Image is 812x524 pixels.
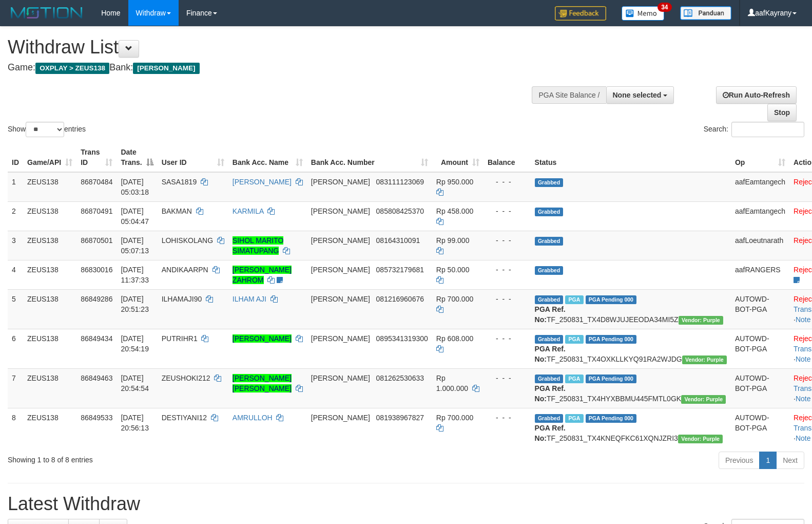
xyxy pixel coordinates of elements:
[535,178,564,187] span: Grabbed
[586,295,637,304] span: PGA Pending
[532,86,606,104] div: PGA Site Balance /
[8,5,86,21] img: MOTION_logo.png
[81,414,112,422] span: 86849533
[228,143,307,172] th: Bank Acc. Name: activate to sort column ascending
[731,329,789,368] td: AUTOWD-BOT-PGA
[76,143,117,172] th: Trans ID: activate to sort column ascending
[162,334,198,343] span: PUTRIHR1
[8,122,86,137] label: Show entries
[682,355,727,364] span: Vendor URL: https://trx4.1velocity.biz
[233,178,292,186] a: [PERSON_NAME]
[121,414,149,432] span: [DATE] 20:56:13
[679,316,723,325] span: Vendor URL: https://trx4.1velocity.biz
[376,207,424,215] span: Copy 085808425370 to clipboard
[436,295,473,303] span: Rp 700.000
[23,201,76,231] td: ZEUS138
[311,178,370,186] span: [PERSON_NAME]
[23,172,76,202] td: ZEUS138
[8,172,23,202] td: 1
[158,143,228,172] th: User ID: activate to sort column ascending
[535,375,564,383] span: Grabbed
[436,374,468,392] span: Rp 1.000.000
[8,329,23,368] td: 6
[586,335,637,344] span: PGA Pending
[731,122,804,137] input: Search:
[759,452,777,469] a: 1
[767,104,797,121] a: Stop
[233,295,266,303] a: ILHAM AJI
[121,374,149,392] span: [DATE] 20:54:54
[535,345,566,363] b: PGA Ref. No:
[535,335,564,344] span: Grabbed
[488,235,527,246] div: - - -
[613,91,662,99] span: None selected
[535,305,566,324] b: PGA Ref. No:
[796,434,811,442] a: Note
[436,414,473,422] span: Rp 700.000
[436,178,473,186] span: Rp 950.000
[121,295,149,313] span: [DATE] 20:51:23
[311,266,370,274] span: [PERSON_NAME]
[531,329,731,368] td: TF_250831_TX4OXKLLKYQ91RA2WJDG
[23,260,76,289] td: ZEUS138
[731,231,789,260] td: aafLoeutnarath
[233,236,284,255] a: SIHOL MARITO SIMATUPANG
[81,374,112,382] span: 86849463
[606,86,674,104] button: None selected
[8,63,531,73] h4: Game: Bank:
[531,143,731,172] th: Status
[658,3,671,12] span: 34
[23,143,76,172] th: Game/API: activate to sort column ascending
[376,266,424,274] span: Copy 085732179681 to clipboard
[704,122,804,137] label: Search:
[586,414,637,423] span: PGA Pending
[311,295,370,303] span: [PERSON_NAME]
[436,334,473,343] span: Rp 608.000
[23,408,76,447] td: ZEUS138
[311,374,370,382] span: [PERSON_NAME]
[731,260,789,289] td: aafRANGERS
[488,413,527,423] div: - - -
[117,143,157,172] th: Date Trans.: activate to sort column descending
[121,207,149,226] span: [DATE] 05:04:47
[8,494,804,514] h1: Latest Withdraw
[233,207,264,215] a: KARMILA
[23,231,76,260] td: ZEUS138
[8,231,23,260] td: 3
[162,236,213,245] span: LOHISKOLANG
[311,414,370,422] span: [PERSON_NAME]
[531,289,731,329] td: TF_250831_TX4D8WJUJEEODA34MI5Z
[731,368,789,408] td: AUTOWD-BOT-PGA
[8,408,23,447] td: 8
[488,265,527,275] div: - - -
[488,294,527,304] div: - - -
[233,374,292,392] a: [PERSON_NAME] [PERSON_NAME]
[233,334,292,343] a: [PERSON_NAME]
[121,236,149,255] span: [DATE] 05:07:13
[565,375,583,383] span: Marked by aafRornrotha
[162,266,208,274] span: ANDIKAARPN
[162,295,202,303] span: ILHAMAJI90
[376,295,424,303] span: Copy 081216960676 to clipboard
[716,86,797,104] a: Run Auto-Refresh
[731,172,789,202] td: aafEamtangech
[535,384,566,403] b: PGA Ref. No:
[307,143,432,172] th: Bank Acc. Number: activate to sort column ascending
[23,368,76,408] td: ZEUS138
[376,236,420,245] span: Copy 08164310091 to clipboard
[162,374,210,382] span: ZEUSHOKI212
[731,143,789,172] th: Op: activate to sort column ascending
[488,177,527,187] div: - - -
[535,237,564,246] span: Grabbed
[233,266,292,284] a: [PERSON_NAME] ZAHROM
[81,178,112,186] span: 86870484
[796,315,811,324] a: Note
[23,329,76,368] td: ZEUS138
[8,37,531,58] h1: Withdraw List
[531,408,731,447] td: TF_250831_TX4KNEQFKC61XQNJZRI3
[531,368,731,408] td: TF_250831_TX4HYXBBMU445FMTL0GK
[35,63,109,74] span: OXPLAY > ZEUS138
[436,236,470,245] span: Rp 99.000
[311,236,370,245] span: [PERSON_NAME]
[233,414,273,422] a: AMRULLOH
